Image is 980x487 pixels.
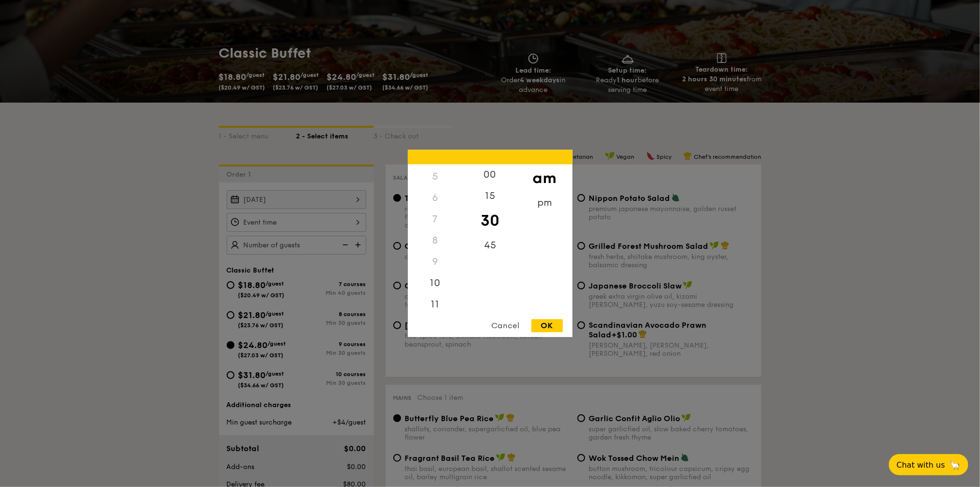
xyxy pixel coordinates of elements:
[482,320,529,333] div: Cancel
[408,209,463,230] div: 7
[897,460,945,470] span: Chat with us
[408,230,463,252] div: 8
[517,165,572,193] div: am
[889,454,968,475] button: Chat with us🦙
[463,165,517,186] div: 00
[408,294,463,316] div: 11
[463,186,517,207] div: 15
[517,193,572,214] div: pm
[463,235,517,257] div: 45
[408,167,463,188] div: 5
[463,207,517,235] div: 30
[408,252,463,273] div: 9
[408,188,463,209] div: 6
[408,273,463,294] div: 10
[531,320,563,333] div: OK
[949,459,961,471] span: 🦙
